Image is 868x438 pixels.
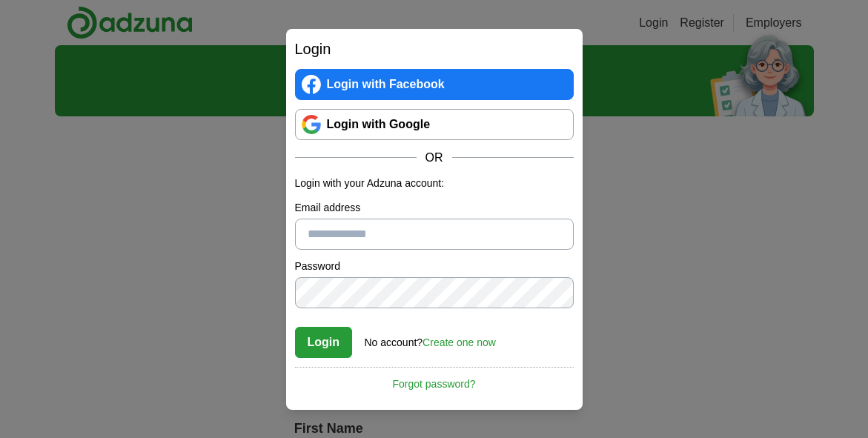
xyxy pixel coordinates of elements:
button: Login [295,327,353,358]
h2: Login [295,38,574,60]
p: Login with your Adzuna account: [295,176,574,191]
label: Email address [295,200,574,216]
a: Create one now [423,336,496,348]
span: OR [417,149,452,167]
div: No account? [365,326,496,351]
a: Login with Google [295,109,574,140]
a: Forgot password? [295,367,574,392]
label: Password [295,259,574,274]
a: Login with Facebook [295,69,574,100]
